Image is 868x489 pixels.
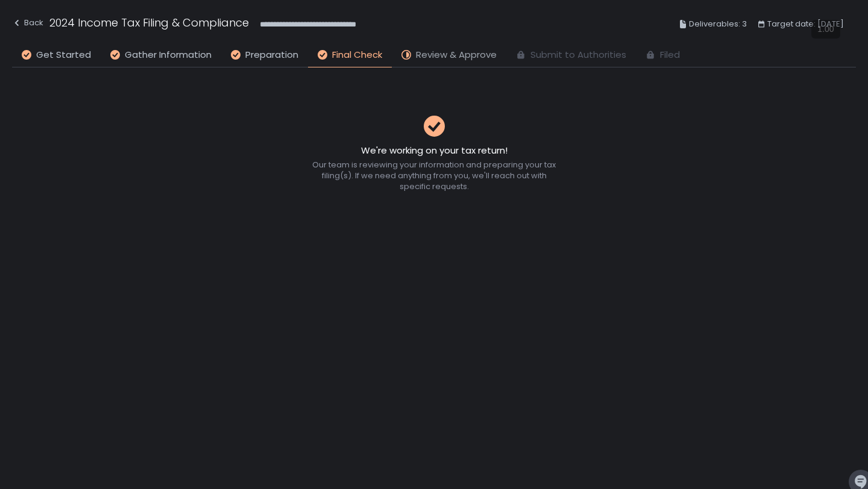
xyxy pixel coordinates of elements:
span: Gather Information [125,48,212,62]
span: Filed [660,48,680,62]
span: Submit to Authorities [530,48,626,62]
div: Back [12,16,43,30]
button: Back [12,14,43,34]
span: Deliverables: 3 [689,17,747,31]
span: Review & Approve [416,48,497,62]
span: Final Check [332,48,382,62]
span: Target date: [DATE] [767,17,844,31]
h2: We're working on your tax return! [361,144,508,158]
span: Get Started [36,48,91,62]
h1: 2024 Income Tax Filing & Compliance [49,14,249,31]
div: Our team is reviewing your information and preparing your tax filing(s). If we need anything from... [310,160,558,192]
span: Preparation [245,48,298,62]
